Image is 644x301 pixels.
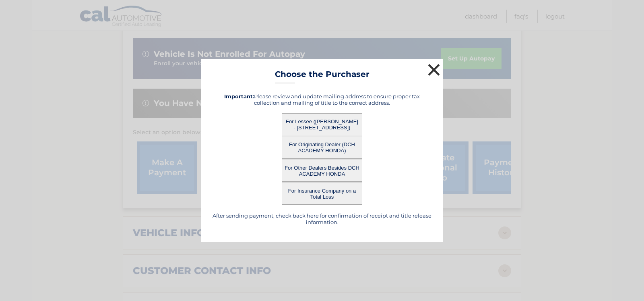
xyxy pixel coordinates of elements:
[282,137,362,159] button: For Originating Dealer (DCH ACADEMY HONDA)
[275,69,369,83] h3: Choose the Purchaser
[224,93,254,100] strong: Important:
[282,160,362,182] button: For Other Dealers Besides DCH ACADEMY HONDA
[211,93,433,106] h5: Please review and update mailing address to ensure proper tax collection and mailing of title to ...
[282,183,362,205] button: For Insurance Company on a Total Loss
[282,113,362,135] button: For Lessee ([PERSON_NAME] - [STREET_ADDRESS])
[211,212,433,225] h5: After sending payment, check back here for confirmation of receipt and title release information.
[426,62,442,78] button: ×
